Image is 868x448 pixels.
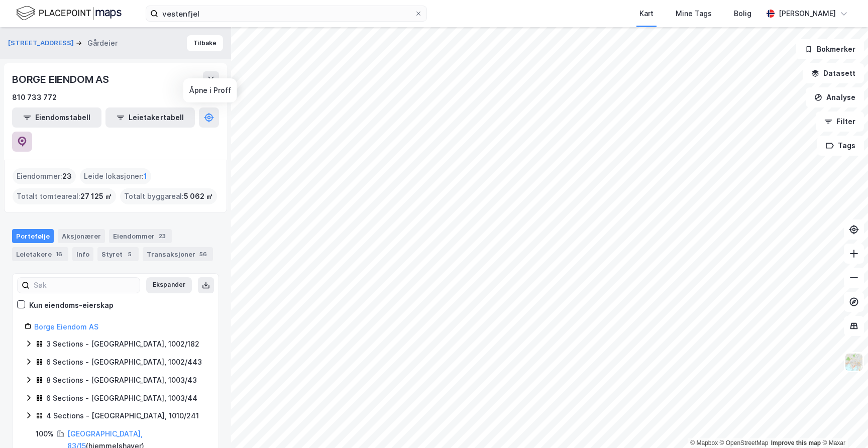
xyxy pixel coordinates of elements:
button: [STREET_ADDRESS] [8,38,76,48]
div: Transaksjoner [143,247,213,261]
div: Bolig [734,8,751,20]
button: Filter [816,111,864,132]
div: Eiendommer : [13,168,76,184]
div: Aksjonærer [58,229,105,243]
div: 8 Sections - [GEOGRAPHIC_DATA], 1003/43 [46,374,197,386]
div: Kun eiendoms-eierskap [29,299,114,311]
div: Info [72,247,93,261]
div: 23 [157,231,168,241]
div: Gårdeier [87,37,118,49]
div: 56 [197,249,209,259]
button: Leietakertabell [105,107,195,128]
div: 6 Sections - [GEOGRAPHIC_DATA], 1003/44 [46,392,197,404]
div: Styret [97,247,139,261]
img: logo.f888ab2527a4732fd821a326f86c7f29.svg [16,5,122,22]
button: Tilbake [187,35,223,51]
div: Kontrollprogram for chat [818,400,868,448]
button: Ekspander [146,277,192,293]
div: Kart [639,8,654,20]
img: Z [844,353,863,372]
button: Bokmerker [796,39,864,59]
span: 23 [62,170,72,182]
div: 5 [125,249,135,259]
a: Improve this map [771,439,821,446]
button: Tags [817,136,864,156]
div: 16 [54,249,64,259]
div: 3 Sections - [GEOGRAPHIC_DATA], 1002/182 [46,338,199,350]
div: Portefølje [12,229,54,243]
iframe: Chat Widget [818,400,868,448]
button: Datasett [803,63,864,83]
div: Totalt byggareal : [120,188,217,204]
div: 100% [36,428,54,440]
div: Mine Tags [676,8,712,20]
button: Analyse [806,87,864,107]
div: 810 733 772 [12,91,57,103]
span: 1 [144,170,147,182]
input: Søk [30,278,140,293]
div: 4 Sections - [GEOGRAPHIC_DATA], 1010/241 [46,410,199,422]
div: [PERSON_NAME] [779,8,836,20]
div: 6 Sections - [GEOGRAPHIC_DATA], 1002/443 [46,356,202,368]
a: OpenStreetMap [720,439,769,446]
input: Søk på adresse, matrikkel, gårdeiere, leietakere eller personer [158,6,414,21]
div: BORGE EIENDOM AS [12,71,111,87]
a: Mapbox [690,439,718,446]
span: 27 125 ㎡ [80,190,112,202]
button: Eiendomstabell [12,107,101,128]
div: Leide lokasjoner : [80,168,151,184]
div: Eiendommer [109,229,172,243]
div: Leietakere [12,247,68,261]
div: Totalt tomteareal : [13,188,116,204]
a: Borge Eiendom AS [34,322,98,331]
span: 5 062 ㎡ [184,190,213,202]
